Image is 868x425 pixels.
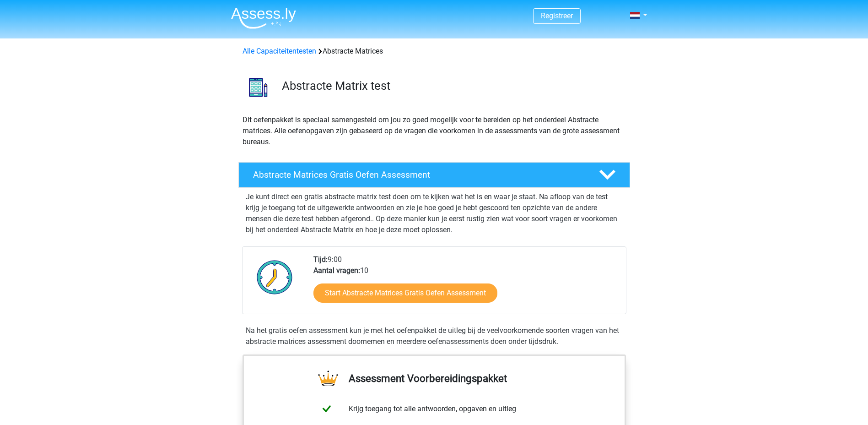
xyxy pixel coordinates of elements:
img: Klok [252,254,298,300]
a: Abstracte Matrices Gratis Oefen Assessment [235,162,634,188]
div: Na het gratis oefen assessment kun je met het oefenpakket de uitleg bij de veelvoorkomende soorte... [242,325,626,347]
img: Assessly [231,7,296,29]
b: Aantal vragen: [313,266,360,275]
a: Alle Capaciteitentesten [243,47,316,55]
div: Abstracte Matrices [239,46,630,57]
a: Start Abstracte Matrices Gratis Oefen Assessment [313,283,497,303]
h4: Abstracte Matrices Gratis Oefen Assessment [253,169,584,180]
h3: Abstracte Matrix test [282,79,623,93]
a: Registreer [541,11,573,20]
div: 9:00 10 [307,254,625,314]
p: Dit oefenpakket is speciaal samengesteld om jou zo goed mogelijk voor te bereiden op het onderdee... [243,114,626,147]
b: Tijd: [313,255,328,264]
p: Je kunt direct een gratis abstracte matrix test doen om te kijken wat het is en waar je staat. Na... [246,191,623,235]
img: abstracte matrices [239,68,278,107]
